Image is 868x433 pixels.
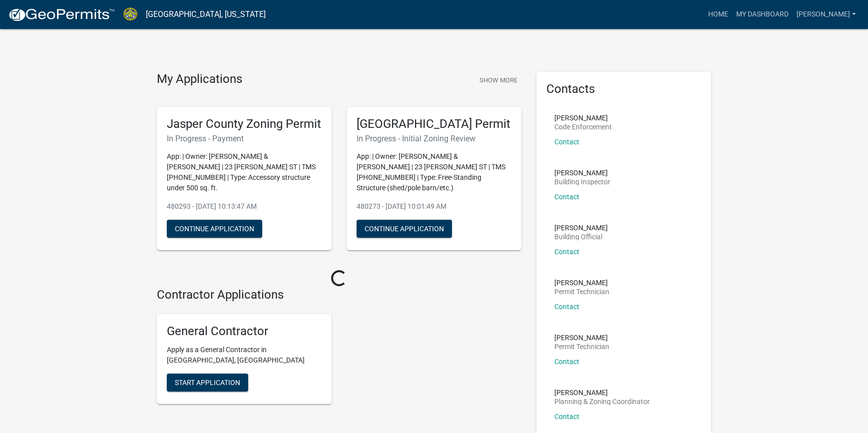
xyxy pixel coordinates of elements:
[157,72,242,87] h4: My Applications
[167,345,322,366] p: Apply as a General Contractor in [GEOGRAPHIC_DATA], [GEOGRAPHIC_DATA]
[167,117,322,131] h5: Jasper County Zoning Permit
[357,201,511,212] p: 480273 - [DATE] 10:01:49 AM
[146,6,266,23] a: [GEOGRAPHIC_DATA], [US_STATE]
[554,224,608,231] p: [PERSON_NAME]
[554,169,610,176] p: [PERSON_NAME]
[554,279,609,286] p: [PERSON_NAME]
[475,72,521,88] button: Show More
[554,123,612,130] p: Code Enforcement
[554,413,579,421] a: Contact
[357,117,511,131] h5: [GEOGRAPHIC_DATA] Permit
[554,193,579,201] a: Contact
[357,151,511,193] p: App: | Owner: [PERSON_NAME] & [PERSON_NAME] | 23 [PERSON_NAME] ST | TMS [PHONE_NUMBER] | Type: Fr...
[554,303,579,311] a: Contact
[167,374,248,392] button: Start Application
[554,398,650,405] p: Planning & Zoning Coordinator
[554,248,579,256] a: Contact
[554,334,609,341] p: [PERSON_NAME]
[175,379,240,387] span: Start Application
[554,233,608,240] p: Building Official
[793,5,860,24] a: [PERSON_NAME]
[554,288,609,295] p: Permit Technician
[357,134,511,143] h6: In Progress - Initial Zoning Review
[554,138,579,146] a: Contact
[732,5,793,24] a: My Dashboard
[167,134,322,143] h6: In Progress - Payment
[167,220,262,238] button: Continue Application
[554,343,609,350] p: Permit Technician
[167,201,322,212] p: 480293 - [DATE] 10:13:47 AM
[554,358,579,366] a: Contact
[357,220,452,238] button: Continue Application
[546,82,701,96] h5: Contacts
[554,389,650,396] p: [PERSON_NAME]
[157,288,521,412] wm-workflow-list-section: Contractor Applications
[167,324,322,339] h5: General Contractor
[554,178,610,185] p: Building Inspector
[157,288,521,302] h4: Contractor Applications
[704,5,732,24] a: Home
[554,114,612,121] p: [PERSON_NAME]
[167,151,322,193] p: App: | Owner: [PERSON_NAME] & [PERSON_NAME] | 23 [PERSON_NAME] ST | TMS [PHONE_NUMBER] | Type: Ac...
[123,7,138,21] img: Jasper County, South Carolina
